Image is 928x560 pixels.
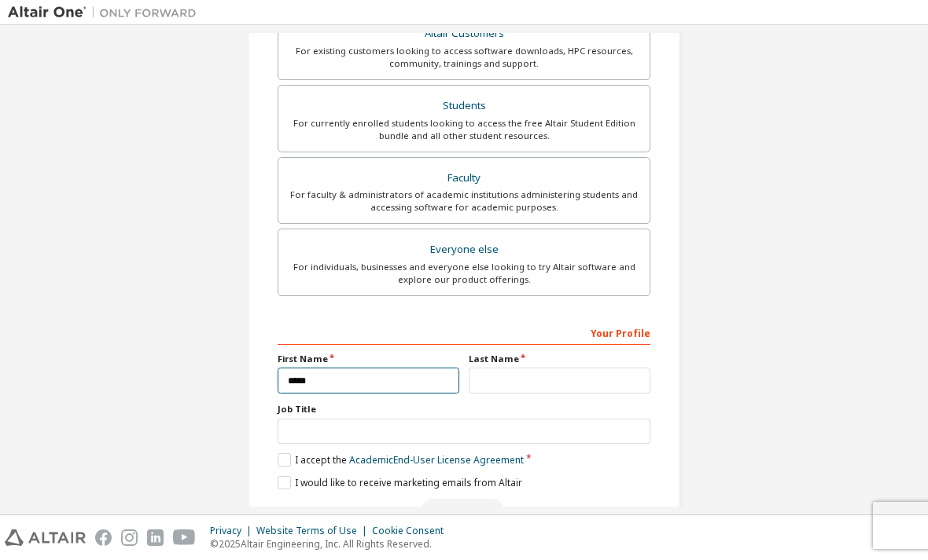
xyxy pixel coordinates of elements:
[256,525,372,537] div: Website Terms of Use
[173,529,196,546] img: youtube.svg
[210,537,453,551] p: © 2025 Altair Engineering, Inc. All Rights Reserved.
[288,95,640,117] div: Students
[288,261,640,286] div: For individuals, businesses and everyone else looking to try Altair software and explore our prod...
[288,188,640,214] div: For faculty & administrators of academic institutions administering students and accessing softwa...
[288,45,640,70] div: For existing customers looking to access software downloads, HPC resources, community, trainings ...
[288,117,640,142] div: For currently enrolled students looking to access the free Altair Student Edition bundle and all ...
[349,453,524,467] a: Academic End-User License Agreement
[8,5,204,20] img: Altair One
[278,353,459,365] label: First Name
[95,529,112,546] img: facebook.svg
[5,529,86,546] img: altair_logo.svg
[288,23,640,45] div: Altair Customers
[210,525,256,537] div: Privacy
[147,529,164,546] img: linkedin.svg
[288,239,640,261] div: Everyone else
[469,353,650,365] label: Last Name
[288,167,640,189] div: Faculty
[121,529,138,546] img: instagram.svg
[372,525,453,537] div: Cookie Consent
[278,320,650,345] div: Your Profile
[278,453,524,467] label: I accept the
[278,476,522,489] label: I would like to receive marketing emails from Altair
[278,403,650,415] label: Job Title
[278,499,650,522] div: Read and acccept EULA to continue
